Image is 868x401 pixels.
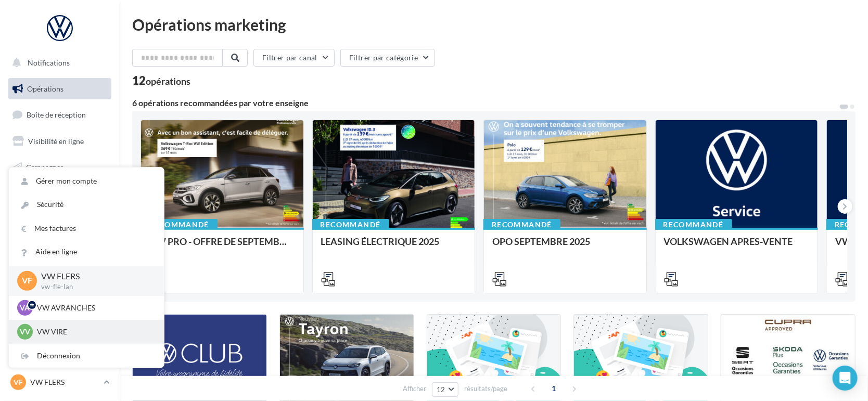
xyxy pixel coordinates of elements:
span: Afficher [403,384,426,394]
div: 6 opérations recommandées par votre enseigne [132,99,839,107]
a: Gérer mon compte [9,170,164,193]
div: LEASING ÉLECTRIQUE 2025 [321,236,467,257]
div: Déconnexion [9,344,164,368]
a: Campagnes DataOnDemand [6,294,113,325]
div: OPO SEPTEMBRE 2025 [492,236,638,257]
a: Sécurité [9,193,164,216]
p: vw-fle-lan [41,282,147,292]
span: 12 [437,385,445,394]
p: VW AVRANCHES [37,303,151,313]
p: VW FLERS [30,377,99,387]
span: VV [20,327,30,337]
span: résultats/page [464,384,507,394]
a: Aide en ligne [9,240,164,264]
button: Notifications [6,52,109,74]
div: Recommandé [655,219,732,230]
span: 1 [546,380,563,397]
button: 12 [432,382,458,397]
span: VF [14,377,23,387]
div: opérations [146,76,190,86]
span: Campagnes [26,162,63,171]
div: 12 [132,75,190,86]
span: Opérations [27,84,63,93]
a: Campagnes [6,157,113,178]
a: Contacts [6,182,113,204]
div: VW PRO - OFFRE DE SEPTEMBRE 25 [149,236,295,257]
p: VW FLERS [41,270,147,282]
button: Filtrer par canal [253,49,335,67]
a: Calendrier [6,234,113,256]
div: VOLKSWAGEN APRES-VENTE [664,236,810,257]
a: Mes factures [9,217,164,240]
a: Médiathèque [6,208,113,230]
span: VF [22,275,32,287]
a: PLV et print personnalisable [6,260,113,290]
div: Recommandé [483,219,560,230]
a: VF VW FLERS [8,372,111,392]
a: Visibilité en ligne [6,131,113,152]
span: Notifications [28,58,70,67]
a: Opérations [6,78,113,100]
div: Opérations marketing [132,17,856,32]
button: Filtrer par catégorie [340,49,435,67]
a: Boîte de réception [6,104,113,126]
div: Recommandé [312,219,389,230]
span: VA [20,303,30,313]
div: Recommandé [141,219,218,230]
span: Boîte de réception [27,110,86,119]
span: Visibilité en ligne [28,137,84,146]
p: VW VIRE [37,327,151,337]
div: Open Intercom Messenger [833,366,858,391]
